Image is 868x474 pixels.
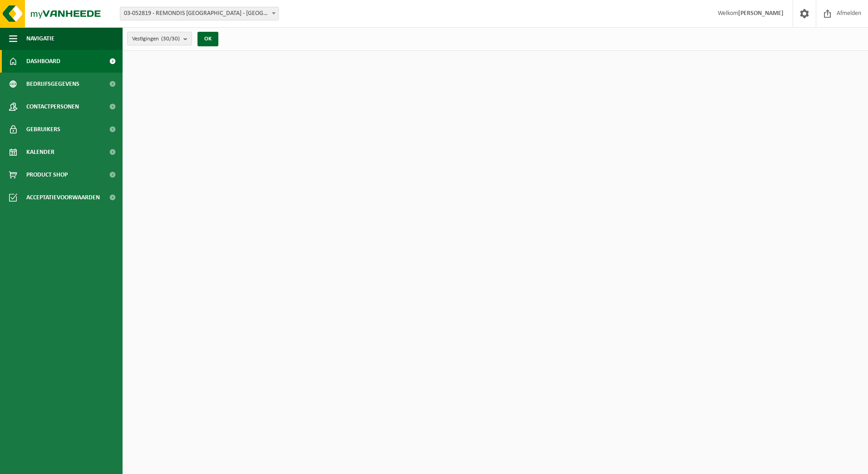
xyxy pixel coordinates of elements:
button: Vestigingen(30/30) [127,32,192,45]
span: Product Shop [26,163,68,186]
span: Navigatie [26,27,54,50]
span: Kalender [26,141,54,163]
span: Bedrijfsgegevens [26,73,79,95]
span: Gebruikers [26,118,60,141]
span: 03-052819 - REMONDIS WEST-VLAANDEREN - OOSTENDE [120,7,279,20]
span: Vestigingen [132,32,180,46]
button: OK [197,32,218,46]
span: 03-052819 - REMONDIS WEST-VLAANDEREN - OOSTENDE [120,7,278,20]
span: Acceptatievoorwaarden [26,186,100,209]
span: Dashboard [26,50,60,73]
span: Contactpersonen [26,95,79,118]
strong: [PERSON_NAME] [738,10,784,17]
count: (30/30) [161,36,180,42]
